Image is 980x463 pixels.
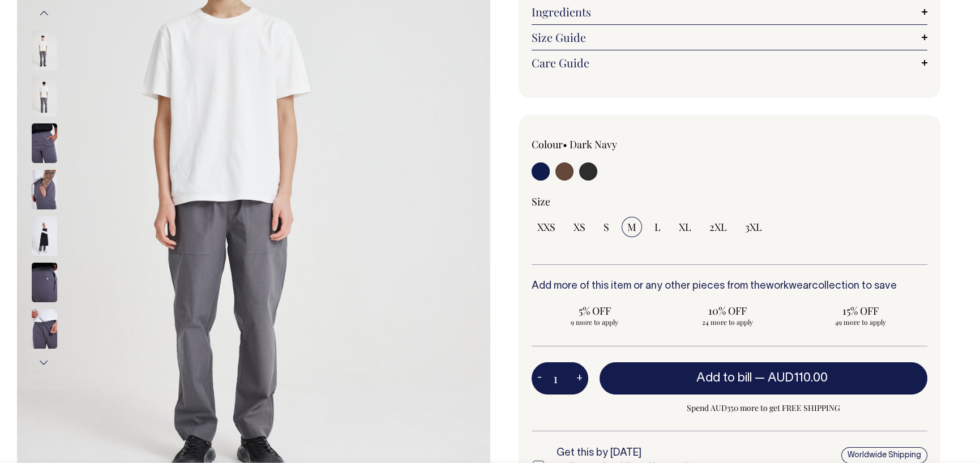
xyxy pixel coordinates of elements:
img: charcoal [32,77,57,117]
button: Previous [36,1,53,26]
span: Add to bill [696,372,752,384]
span: 2XL [709,220,727,234]
img: charcoal [32,123,57,163]
input: 10% OFF 24 more to apply [665,301,791,330]
span: • [563,138,567,151]
span: S [604,220,609,234]
span: 15% OFF [803,304,918,318]
span: 5% OFF [537,304,652,318]
input: XL [673,217,697,237]
span: XXS [537,220,555,234]
img: charcoal [32,31,57,70]
span: 10% OFF [670,304,785,318]
span: 49 more to apply [803,318,918,327]
span: 3XL [745,220,762,234]
label: Dark Navy [570,138,617,151]
input: L [649,217,666,237]
a: Care Guide [532,56,928,70]
button: Next [36,350,53,375]
span: M [627,220,636,234]
span: L [654,220,661,234]
a: Size Guide [532,31,928,44]
div: Size [532,195,928,208]
img: charcoal [32,170,57,209]
input: S [598,217,615,237]
input: M [622,217,642,237]
input: 2XL [704,217,733,237]
span: Spend AUD350 more to get FREE SHIPPING [600,401,928,415]
input: XXS [532,217,561,237]
input: XS [568,217,591,237]
button: Add to bill —AUD110.00 [600,362,928,394]
input: 3XL [739,217,768,237]
input: 5% OFF 9 more to apply [532,301,658,330]
img: charcoal [32,309,57,349]
span: XL [679,220,691,234]
a: workwear [766,281,812,291]
input: 15% OFF 49 more to apply [798,301,924,330]
span: XS [574,220,585,234]
img: charcoal [32,216,57,256]
div: Colour [532,138,690,151]
h6: Add more of this item or any other pieces from the collection to save [532,281,928,292]
img: charcoal [32,263,57,302]
span: 24 more to apply [670,318,785,327]
h6: Get this by [DATE] [557,448,748,459]
span: 9 more to apply [537,318,652,327]
a: Ingredients [532,5,928,19]
span: AUD110.00 [768,372,828,384]
button: - [532,367,547,390]
button: + [571,367,588,390]
span: — [755,372,831,384]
